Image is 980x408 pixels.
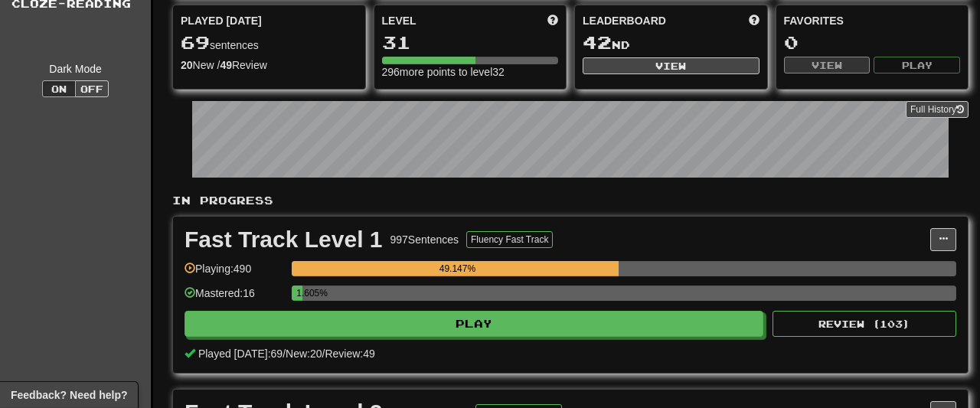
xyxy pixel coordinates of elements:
div: New / Review [181,57,358,73]
span: / [283,348,286,360]
span: Played [DATE]: 69 [198,348,283,360]
span: Level [382,13,416,28]
p: In Progress [172,193,969,208]
button: Off [75,80,109,97]
div: Playing: 490 [185,261,284,286]
span: New: 20 [286,348,322,360]
button: On [42,80,76,97]
div: 296 more points to level 32 [382,64,559,80]
span: 69 [181,31,210,53]
div: 997 Sentences [390,232,459,247]
div: Dark Mode [11,61,139,77]
a: Full History [906,101,969,118]
div: Favorites [784,13,961,28]
div: 0 [784,33,961,52]
button: View [583,57,759,74]
div: 1.605% [296,286,302,301]
span: Played [DATE] [181,13,262,28]
span: / [322,348,325,360]
button: Review (103) [773,311,956,337]
div: 31 [382,33,559,52]
button: Play [185,311,763,337]
strong: 20 [181,59,193,71]
span: Leaderboard [583,13,666,28]
div: nd [583,33,759,53]
div: Fast Track Level 1 [185,228,383,251]
div: sentences [181,33,358,53]
div: Mastered: 16 [185,286,284,311]
span: 42 [583,31,612,53]
span: Review: 49 [325,348,374,360]
strong: 49 [220,59,232,71]
button: View [784,57,871,73]
div: 49.147% [296,261,618,276]
span: Score more points to level up [547,13,558,28]
button: Fluency Fast Track [466,231,553,248]
span: This week in points, UTC [749,13,759,28]
span: Open feedback widget [11,387,127,403]
button: Play [874,57,960,73]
